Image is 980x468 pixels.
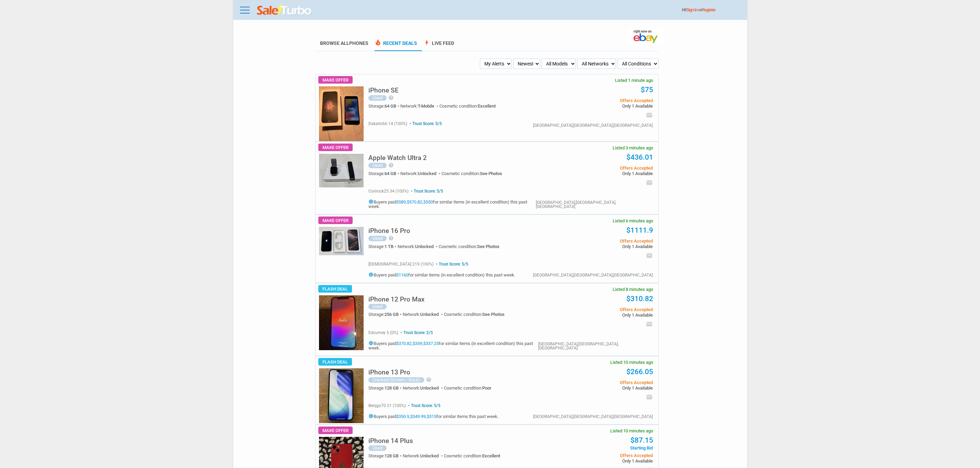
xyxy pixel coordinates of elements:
img: s-l225.jpg [319,295,364,350]
span: Unlocked [420,312,439,317]
img: s-l225.jpg [319,368,364,423]
div: Storage: [368,454,403,458]
span: corirock25 34 (100%) [368,189,409,194]
div: Storage: [368,244,398,249]
img: s-l225.jpg [319,154,364,187]
a: $1160 [396,272,408,278]
div: Network: [398,244,439,249]
div: Network: [400,104,439,108]
span: Excellent [482,453,500,458]
span: Offers Accepted [549,166,652,170]
h5: Apple Watch Ultra 2 [368,155,427,161]
i: email [646,321,653,328]
a: $337.25 [423,341,439,346]
span: Listed 1 minute ago [615,78,653,83]
span: Unlocked [418,171,436,176]
div: Cosmetic condition: [444,312,505,317]
span: Only 1 Available [549,386,652,390]
span: Trust Score: 5/5 [410,189,443,194]
i: help [388,95,394,100]
a: $349.99 [410,414,426,419]
div: [GEOGRAPHIC_DATA],[GEOGRAPHIC_DATA],[GEOGRAPHIC_DATA] [533,273,653,277]
span: Poor [482,385,492,391]
img: s-l225.jpg [319,86,364,141]
div: Cosmetic condition: [439,244,499,249]
a: $266.05 [626,368,653,376]
span: 256 GB [385,312,399,317]
span: T-Mobile [418,103,434,109]
i: info [368,199,374,204]
span: 64 GB [385,103,396,109]
span: Only 1 Available [549,459,652,463]
span: Offers Accepted [549,307,652,312]
h5: iPhone SE [368,87,399,94]
span: Flash Deal [318,358,352,366]
span: 128 GB [385,385,399,391]
i: info [368,414,374,419]
span: bolt [423,39,430,46]
a: $370.82 [396,341,412,346]
span: Listed 3 minutes ago [613,146,653,150]
i: email [646,179,653,186]
a: $315 [427,414,436,419]
span: Hi! [682,8,686,12]
div: Network: [400,171,441,176]
span: or [698,8,716,12]
a: $436.01 [626,153,653,161]
a: Apple Watch Ultra 2 [368,156,427,161]
span: [DEMOGRAPHIC_DATA] 219 (100%) [368,262,434,267]
h5: Buyers paid for similar items (in excellent condition) this past week. [368,272,515,277]
h5: iPhone 13 Pro [368,369,410,375]
a: Browse AllPhones [320,40,368,46]
span: Offers Accepted [549,380,652,385]
span: Only 1 Available [549,171,652,176]
div: Network: [403,454,444,458]
a: $359 [413,341,422,346]
span: Starting Bid [549,446,652,450]
span: Excellent [478,103,496,109]
h5: Buyers paid , , for similar items this past week. [368,414,498,419]
div: [GEOGRAPHIC_DATA],[GEOGRAPHIC_DATA],[GEOGRAPHIC_DATA] [533,123,653,127]
a: $1111.9 [626,226,653,234]
div: Storage: [368,171,400,176]
div: Used [368,95,387,101]
div: Storage: [368,312,403,317]
div: Used [368,304,387,309]
span: 1 TB [385,244,393,249]
div: [GEOGRAPHIC_DATA],[GEOGRAPHIC_DATA],[GEOGRAPHIC_DATA] [538,342,653,350]
span: Offers Accepted [549,239,652,243]
span: dakalin66 14 (100%) [368,121,407,126]
span: edcurney 5 (0%) [368,330,398,335]
i: email [646,394,653,401]
i: info [368,341,374,346]
i: email [646,112,653,119]
a: $87.15 [630,436,653,444]
h5: iPhone 16 Pro [368,227,410,234]
span: See Photos [480,171,502,176]
div: Used [368,445,387,451]
div: Cosmetic condition: [439,104,496,108]
span: Trust Score: 5/5 [408,121,442,126]
img: saleturbo.com - Online Deals and Discount Coupons [257,4,312,17]
i: help [426,377,432,382]
div: [GEOGRAPHIC_DATA],[GEOGRAPHIC_DATA],[GEOGRAPHIC_DATA] [536,200,653,209]
div: Cosmetic condition: [444,454,500,458]
a: iPhone 16 Pro [368,229,410,234]
a: Register [702,8,716,12]
span: local_fire_department [375,39,381,46]
span: Offers Accepted [549,453,652,458]
i: email [646,252,653,259]
div: Storage: [368,386,403,390]
span: Unlocked [415,244,434,249]
img: s-l225.jpg [319,227,364,255]
h5: Buyers paid , , for similar items (in excellent condition) this past week. [368,341,538,350]
span: Make Offer [318,427,353,434]
span: 64 GB [385,171,396,176]
span: Only 1 Available [549,104,652,108]
div: Cosmetic condition: [441,171,502,176]
a: iPhone SE [368,88,399,94]
span: Unlocked [420,453,439,458]
span: Make Offer [318,76,353,84]
i: help [388,235,394,241]
a: iPhone 12 Pro Max [368,297,425,303]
